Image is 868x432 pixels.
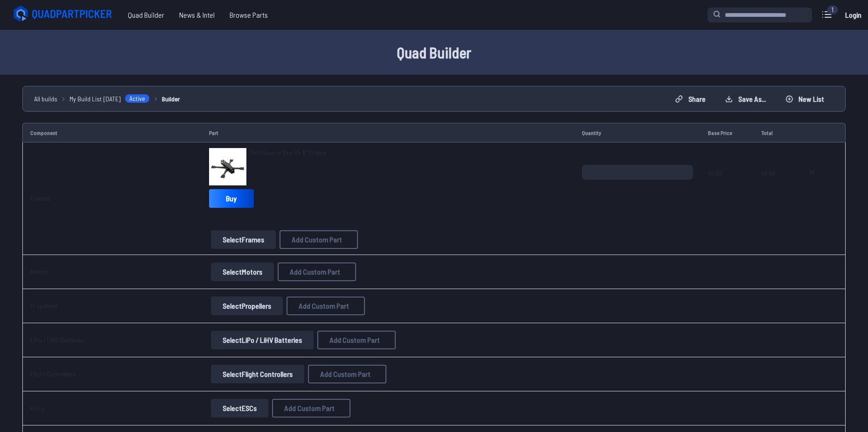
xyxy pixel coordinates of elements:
span: Add Custom Part [292,236,342,243]
a: Builder [162,94,180,104]
button: Save as... [717,92,774,106]
a: SelectMotors [209,262,276,281]
span: 49.99 [761,165,785,210]
a: Browse Parts [222,6,275,24]
td: Component [22,123,202,142]
button: Add Custom Part [272,399,350,418]
a: SelectPropellers [209,297,285,315]
button: SelectPropellers [211,297,283,315]
button: Add Custom Part [287,297,365,315]
button: SelectMotors [211,262,274,281]
span: Add Custom Part [299,302,349,310]
a: Login [842,6,864,24]
button: SelectLiPo / LiHV Batteries [211,331,314,349]
a: SelectFrames [209,230,278,249]
a: SelectESCs [209,399,270,418]
span: Add Custom Part [320,370,371,378]
a: My Build List [DATE]Active [70,94,150,104]
td: Total [754,123,793,142]
button: Add Custom Part [317,331,396,349]
a: Motors [30,268,48,276]
a: SelectLiPo / LiHV Batteries [209,331,315,349]
span: Active [125,94,150,103]
span: TBS Source One V5 5" Frame [250,149,327,156]
a: News & Intel [172,6,222,24]
span: Add Custom Part [284,404,335,412]
td: Part [202,123,575,142]
a: All builds [34,94,57,104]
a: Buy [209,189,254,208]
td: Quantity [574,123,700,142]
a: Flight Controllers [30,370,76,378]
button: SelectFlight Controllers [211,365,304,383]
td: Base Price [700,123,754,142]
h1: Quad Builder [135,41,733,64]
span: Add Custom Part [329,336,380,344]
div: 1 [827,5,838,14]
span: Add Custom Part [290,268,340,276]
button: Share [667,92,714,106]
button: SelectFrames [211,230,276,249]
span: 49.99 [708,165,746,210]
span: My Build List [DATE] [70,94,121,104]
a: Frames [30,194,51,202]
button: New List [777,92,832,106]
button: SelectESCs [211,399,268,418]
button: Add Custom Part [308,365,386,383]
a: LiPo / LiHV Batteries [30,336,84,344]
a: Quad Builder [120,6,172,24]
button: Add Custom Part [278,262,356,281]
a: TBS Source One V5 5" Frame [250,148,327,157]
img: image [209,148,246,185]
button: Add Custom Part [280,230,358,249]
a: ESCs [30,404,44,412]
a: Propellers [30,302,58,310]
a: SelectFlight Controllers [209,365,306,383]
